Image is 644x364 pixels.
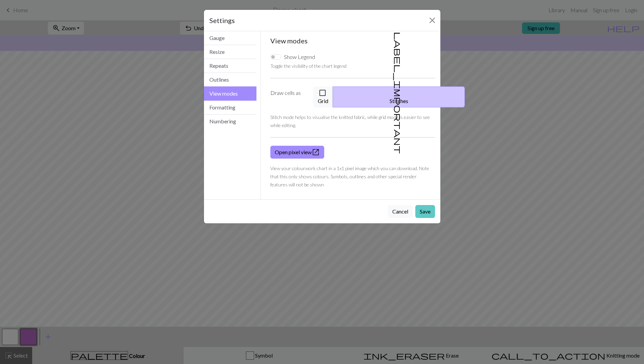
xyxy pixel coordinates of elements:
h5: Settings [209,15,235,25]
button: View modes [204,86,257,101]
button: Stitches [333,86,465,107]
a: Open pixel view [270,146,324,159]
small: Stitch mode helps to visualise the knitted fabric, while grid mode is easier to see while editing. [270,114,430,128]
button: Close [427,15,438,26]
button: Repeats [204,59,257,73]
small: Toggle the visibility of the chart legend [270,63,347,69]
button: Gauge [204,31,257,45]
button: Cancel [388,205,413,218]
label: Show Legend [284,53,315,61]
button: Numbering [204,115,257,128]
span: check_box_outline_blank [318,88,327,98]
button: Outlines [204,73,257,87]
h5: View modes [270,37,435,45]
label: Draw cells as [266,86,309,107]
small: View your colourwork chart in a 1x1 pixel image which you can download. Note that this only shows... [270,165,429,187]
span: open_in_new [312,147,320,157]
button: Save [415,205,435,218]
button: Formatting [204,101,257,115]
button: Resize [204,45,257,59]
span: label_important [393,32,403,154]
button: Grid [313,86,333,107]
